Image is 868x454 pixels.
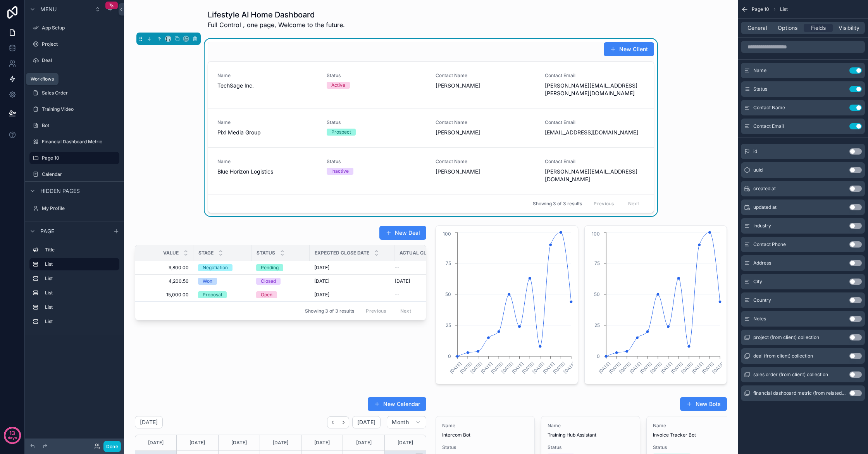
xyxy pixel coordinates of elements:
[217,72,317,79] span: Name
[29,71,119,83] a: Client
[436,129,536,136] span: [PERSON_NAME]
[747,24,767,32] span: General
[29,22,119,34] a: App Setup
[217,129,317,136] span: Pixl Media Group
[29,202,119,215] a: My Profile
[545,158,645,165] span: Contact Email
[42,106,118,112] label: Training Video
[604,42,654,56] button: New Client
[257,250,275,256] span: Status
[25,240,124,335] div: scrollable content
[545,168,645,183] span: [PERSON_NAME][EMAIL_ADDRESS][DOMAIN_NAME]
[753,316,766,322] span: Notes
[753,204,777,210] span: updated at
[753,105,785,111] span: Contact Name
[839,24,859,32] span: Visibility
[753,67,766,74] span: Name
[545,119,645,126] span: Contact Email
[42,74,118,80] label: Client
[753,148,757,155] span: id
[42,57,118,64] label: Deal
[29,152,119,164] a: Page 10
[305,308,354,314] span: Showing 3 of 3 results
[29,87,119,99] a: Sales Order
[753,260,771,266] span: Address
[753,123,784,129] span: Contact Email
[29,136,119,148] a: Financial Dashboard Metric
[753,241,786,248] span: Contact Phone
[45,318,116,325] label: List
[45,275,116,282] label: List
[217,168,317,175] span: Blue Horizon Logistics
[436,72,536,79] span: Contact Name
[29,168,119,181] a: Calendar
[753,186,776,192] span: created at
[217,158,317,165] span: Name
[400,250,446,256] span: Actual Close Date
[545,72,645,79] span: Contact Email
[40,227,54,235] span: Page
[40,187,80,195] span: Hidden pages
[436,82,536,89] span: [PERSON_NAME]
[436,119,536,126] span: Contact Name
[31,76,54,82] div: Workflows
[753,371,828,378] span: sales order (from client) collection
[42,41,118,47] label: Project
[217,82,317,89] span: TechSage Inc.
[45,290,116,296] label: List
[753,223,771,229] span: Industry
[436,158,536,165] span: Contact Name
[45,304,116,310] label: List
[29,54,119,67] a: Deal
[103,441,121,452] button: Done
[29,103,119,115] a: Training Video
[545,82,645,97] span: [PERSON_NAME][EMAIL_ADDRESS][PERSON_NAME][DOMAIN_NAME]
[778,24,797,32] span: Options
[327,158,427,165] span: Status
[545,129,645,136] span: [EMAIL_ADDRESS][DOMAIN_NAME]
[752,6,769,12] span: Page 10
[42,25,118,31] label: App Setup
[436,168,536,175] span: [PERSON_NAME]
[753,279,762,285] span: City
[9,429,15,437] p: 13
[753,167,763,173] span: uuid
[327,119,427,126] span: Status
[42,171,118,177] label: Calendar
[208,108,654,147] a: NamePixl Media GroupStatusProspectContact Name[PERSON_NAME]Contact Email[EMAIL_ADDRESS][DOMAIN_NAME]
[331,168,349,175] div: Inactive
[753,390,846,396] span: financial dashboard metric (from related client) collection
[780,6,788,12] span: List
[753,86,767,92] span: Status
[753,334,819,340] span: project (from client) collection
[42,90,118,96] label: Sales Order
[42,205,118,212] label: My Profile
[208,147,654,194] a: NameBlue Horizon LogisticsStatusInactiveContact Name[PERSON_NAME]Contact Email[PERSON_NAME][EMAIL...
[163,250,179,256] span: Value
[217,119,317,126] span: Name
[331,129,351,136] div: Prospect
[42,139,118,145] label: Financial Dashboard Metric
[327,72,427,79] span: Status
[315,250,369,256] span: Expected Close Date
[42,122,118,129] label: Bot
[198,250,214,256] span: Stage
[331,82,345,89] div: Active
[29,119,119,132] a: Bot
[533,201,582,207] span: Showing 3 of 3 results
[811,24,826,32] span: Fields
[29,38,119,50] a: Project
[42,155,115,161] label: Page 10
[753,297,771,303] span: Country
[753,353,813,359] span: deal (from client) collection
[45,261,113,267] label: List
[45,247,116,253] label: Title
[208,62,654,108] a: NameTechSage Inc.StatusActiveContact Name[PERSON_NAME]Contact Email[PERSON_NAME][EMAIL_ADDRESS][P...
[8,432,17,443] p: days
[40,5,57,13] span: Menu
